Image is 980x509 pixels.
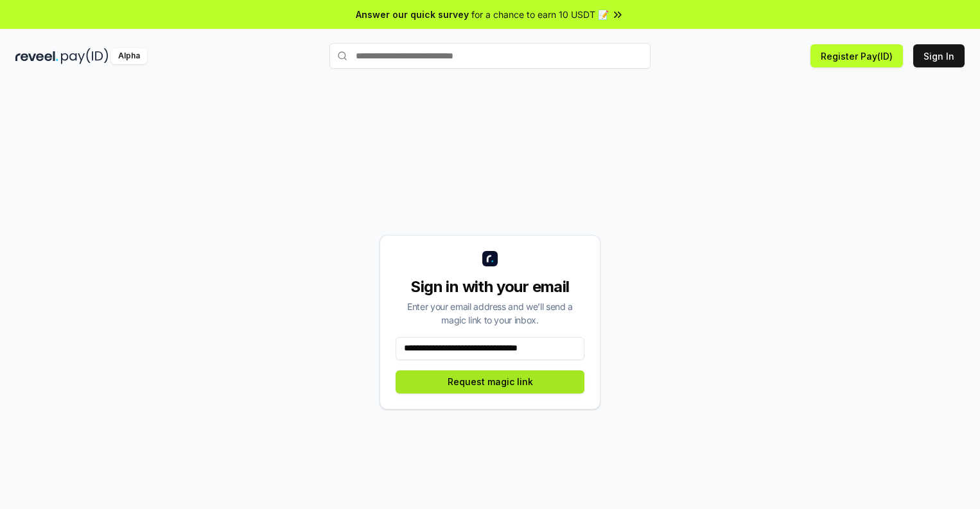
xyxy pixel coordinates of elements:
img: logo_small [482,251,498,266]
div: Sign in with your email [396,277,584,297]
button: Sign In [913,44,965,67]
div: Enter your email address and we’ll send a magic link to your inbox. [396,300,584,327]
button: Request magic link [396,370,584,393]
img: pay_id [61,48,109,64]
img: reveel_dark [15,48,58,64]
span: for a chance to earn 10 USDT 📝 [471,8,609,21]
button: Register Pay(ID) [810,44,903,67]
span: Answer our quick survey [356,8,469,21]
div: Alpha [111,48,147,64]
